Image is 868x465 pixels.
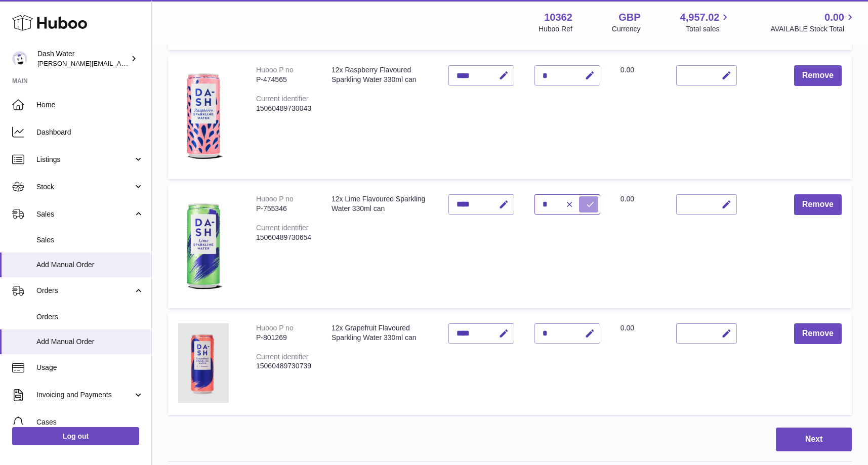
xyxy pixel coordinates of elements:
div: Huboo P no [256,195,294,203]
a: 4,957.02 Total sales [680,11,731,34]
span: Dashboard [36,128,144,137]
td: 12x Lime Flavoured Sparkling Water 330ml can [321,184,438,308]
span: Stock [36,182,133,192]
span: 0.00 [621,66,634,74]
span: Total sales [686,24,731,34]
span: Usage [36,363,144,372]
td: 12x Raspberry Flavoured Sparkling Water 330ml can [321,55,438,179]
div: P-801269 [256,333,311,343]
span: Sales [36,209,133,219]
span: Home [36,100,144,110]
button: Remove [794,65,842,86]
button: Remove [794,194,842,215]
span: 4,957.02 [680,11,720,24]
strong: 10362 [544,11,572,24]
div: Huboo Ref [539,24,572,34]
div: Current identifier [256,353,309,361]
div: P-474565 [256,75,311,84]
td: 12x Grapefruit Flavoured Sparkling Water 330ml can [321,313,438,415]
span: AVAILABLE Stock Total [770,24,856,34]
div: 15060489730043 [256,104,311,113]
div: Huboo P no [256,324,294,332]
span: Listings [36,155,133,164]
button: Remove [794,323,842,344]
span: 0.00 [621,324,634,332]
img: james@dash-water.com [12,51,27,66]
div: 15060489730739 [256,361,311,371]
div: 15060489730654 [256,233,311,242]
div: Current identifier [256,95,309,103]
span: Add Manual Order [36,337,144,347]
span: Cases [36,417,144,427]
div: P-755346 [256,204,311,214]
span: 0.00 [824,11,844,24]
span: Orders [36,312,144,322]
img: 12x Raspberry Flavoured Sparkling Water 330ml can [178,65,229,166]
div: Current identifier [256,224,309,232]
strong: GBP [618,11,640,24]
div: Dash Water [37,49,129,68]
span: Sales [36,235,144,245]
span: [PERSON_NAME][EMAIL_ADDRESS][DOMAIN_NAME] [37,59,203,67]
img: 12x Lime Flavoured Sparkling Water 330ml can [178,194,229,295]
div: Huboo P no [256,66,294,74]
button: Next [776,428,852,451]
span: Add Manual Order [36,260,144,270]
span: Orders [36,286,133,295]
a: Log out [12,427,139,445]
a: 0.00 AVAILABLE Stock Total [770,11,856,34]
div: Currency [612,24,641,34]
span: 0.00 [621,195,634,203]
span: Invoicing and Payments [36,390,133,400]
img: 12x Grapefruit Flavoured Sparkling Water 330ml can [178,323,229,403]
